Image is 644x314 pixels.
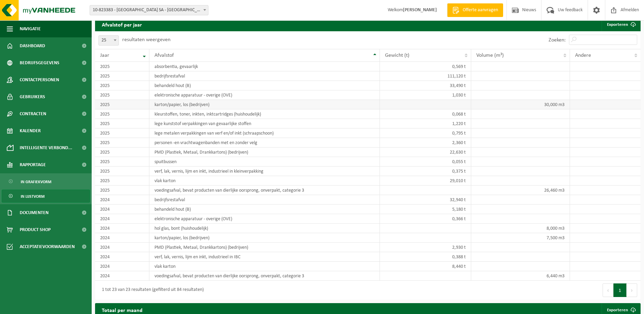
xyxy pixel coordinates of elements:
td: 5,180 t [380,205,472,214]
td: 2025 [95,90,149,100]
td: 2025 [95,81,149,90]
td: 111,120 t [380,71,472,81]
td: 33,490 t [380,81,472,90]
td: 7,500 m3 [471,233,570,243]
span: Bedrijfsgegevens [20,54,59,71]
td: 2,360 t [380,138,472,147]
button: Previous [603,283,613,297]
div: 1 tot 23 van 23 resultaten (gefilterd uit 84 resultaten) [98,284,204,296]
td: 2025 [95,71,149,81]
td: 6,440 m3 [471,271,570,281]
span: In lijstvorm [21,190,44,203]
td: 26,460 m3 [471,186,570,195]
span: Dashboard [20,37,45,54]
button: 1 [613,283,627,297]
label: Zoeken: [549,37,566,43]
td: bedrijfsrestafval [149,195,380,205]
span: Acceptatievoorwaarden [20,238,75,255]
td: 2025 [95,138,149,147]
span: Jaar [100,53,109,58]
td: 0,068 t [380,109,472,119]
td: personen -en vrachtwagenbanden met en zonder velg [149,138,380,147]
td: verf, lak, vernis, lijm en inkt, industrieel in IBC [149,252,380,262]
a: Offerte aanvragen [447,3,503,17]
span: Rapportage [20,156,46,173]
td: karton/papier, los (bedrijven) [149,233,380,243]
span: Navigatie [20,20,41,37]
span: Product Shop [20,221,51,238]
td: spuitbussen [149,157,380,167]
td: 1,220 t [380,119,472,128]
td: behandeld hout (B) [149,81,380,90]
td: 30,000 m3 [471,100,570,109]
td: 2025 [95,100,149,109]
span: Gebruikers [20,88,45,105]
td: 2024 [95,252,149,262]
td: 2024 [95,271,149,281]
td: 8,000 m3 [471,224,570,233]
td: PMD (Plastiek, Metaal, Drankkartons) (bedrijven) [149,147,380,157]
td: voedingsafval, bevat producten van dierlijke oorsprong, onverpakt, categorie 3 [149,271,380,281]
span: In grafiekvorm [21,175,51,188]
td: 0,388 t [380,252,472,262]
td: 1,030 t [380,90,472,100]
td: 2025 [95,176,149,186]
span: Afvalstof [154,53,174,58]
td: 2024 [95,205,149,214]
span: Gewicht (t) [385,53,409,58]
td: 0,795 t [380,128,472,138]
td: 2025 [95,62,149,71]
td: 32,940 t [380,195,472,205]
td: 8,440 t [380,262,472,271]
td: 0,375 t [380,167,472,176]
h2: Afvalstof per jaar [95,18,149,31]
td: 2024 [95,224,149,233]
td: 2024 [95,262,149,271]
td: voedingsafval, bevat producten van dierlijke oorsprong, onverpakt, categorie 3 [149,186,380,195]
button: Next [627,283,637,297]
td: 2025 [95,167,149,176]
td: 2025 [95,186,149,195]
td: 2024 [95,243,149,252]
a: Exporteren [602,18,640,31]
td: behandeld hout (B) [149,205,380,214]
td: 2025 [95,119,149,128]
span: Kalender [20,122,41,139]
span: Documenten [20,204,49,221]
span: Intelligente verbond... [20,139,72,156]
span: Offerte aanvragen [461,7,500,14]
td: elektronische apparatuur - overige (OVE) [149,90,380,100]
td: PMD (Plastiek, Metaal, Drankkartons) (bedrijven) [149,243,380,252]
span: Contracten [20,105,46,122]
td: verf, lak, vernis, lijm en inkt, industrieel in kleinverpakking [149,167,380,176]
span: 25 [98,35,119,46]
td: karton/papier, los (bedrijven) [149,100,380,109]
td: 2024 [95,233,149,243]
label: resultaten weergeven [122,37,170,42]
td: 29,010 t [380,176,472,186]
td: elektronische apparatuur - overige (OVE) [149,214,380,224]
td: 0,366 t [380,214,472,224]
td: 2025 [95,128,149,138]
td: kleurstoffen, toner, inkten, inktcartridges (huishoudelijk) [149,109,380,119]
td: 0,055 t [380,157,472,167]
td: vlak karton [149,262,380,271]
td: bedrijfsrestafval [149,71,380,81]
td: 2,930 t [380,243,472,252]
td: lege kunststof verpakkingen van gevaarlijke stoffen [149,119,380,128]
td: hol glas, bont (huishoudelijk) [149,224,380,233]
td: lege metalen verpakkingen van verf en/of inkt (schraapschoon) [149,128,380,138]
td: 2025 [95,147,149,157]
span: 10-823383 - BELPARK SA - WAVRE [90,5,208,15]
td: 2025 [95,157,149,167]
a: In lijstvorm [2,190,90,203]
td: 2024 [95,195,149,205]
span: Contactpersonen [20,71,59,88]
td: vlak karton [149,176,380,186]
td: 0,569 t [380,62,472,71]
td: 2025 [95,109,149,119]
td: 22,630 t [380,147,472,157]
td: absorbentia, gevaarlijk [149,62,380,71]
span: Andere [575,53,591,58]
td: 2024 [95,214,149,224]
